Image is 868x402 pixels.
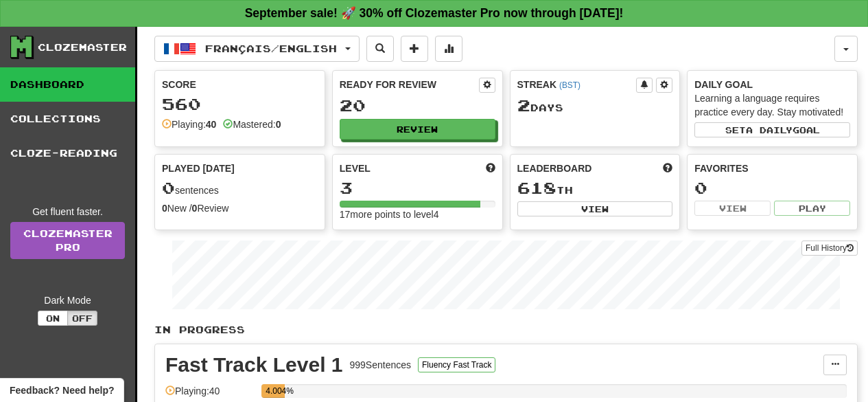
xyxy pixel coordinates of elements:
strong: September sale! 🚀 30% off Clozemaster Pro now through [DATE]! [245,6,624,20]
div: Learning a language requires practice every day. Stay motivated! [694,91,850,119]
div: 560 [162,96,318,113]
div: Ready for Review [340,78,479,91]
span: Français / English [205,43,337,54]
span: Score more points to level up [486,161,495,175]
div: 0 [694,179,850,197]
button: Full History [801,241,858,256]
div: th [517,179,673,197]
div: Score [162,78,318,91]
button: Add sentence to collection [401,36,428,62]
span: Open feedback widget [10,383,114,397]
button: Français/English [154,36,360,62]
div: Day s [517,97,673,115]
strong: 0 [162,203,167,214]
div: Dark Mode [10,293,125,307]
button: Off [67,311,97,326]
a: ClozemasterPro [10,222,125,259]
div: 999 Sentences [350,358,412,372]
span: Leaderboard [517,161,592,175]
span: This week in points, UTC [663,161,672,175]
button: On [38,311,68,326]
div: Daily Goal [694,78,850,91]
button: View [517,201,673,216]
strong: 40 [206,119,217,130]
div: Fast Track Level 1 [165,355,343,375]
button: Search sentences [366,36,394,62]
div: Clozemaster [38,41,127,54]
a: (BST) [559,80,580,90]
div: 20 [340,97,495,114]
span: 2 [517,96,530,115]
p: In Progress [154,323,858,337]
div: sentences [162,179,318,197]
div: Favorites [694,161,850,175]
span: 618 [517,178,556,197]
div: Playing: [162,118,216,131]
div: Streak [517,78,637,91]
span: a daily [746,125,793,135]
button: Seta dailygoal [694,122,850,137]
strong: 0 [276,119,281,130]
span: 0 [162,178,175,197]
span: Played [DATE] [162,161,235,175]
button: View [694,201,771,216]
button: More stats [435,36,462,62]
span: Level [340,161,371,175]
strong: 0 [192,203,198,214]
div: Mastered: [223,118,281,131]
div: Get fluent faster. [10,205,125,219]
div: 4.004% [266,384,285,398]
button: Review [340,119,495,139]
button: Fluency Fast Track [418,357,495,372]
div: 17 more points to level 4 [340,208,495,221]
div: New / Review [162,201,318,215]
button: Play [774,201,850,216]
div: 3 [340,179,495,197]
